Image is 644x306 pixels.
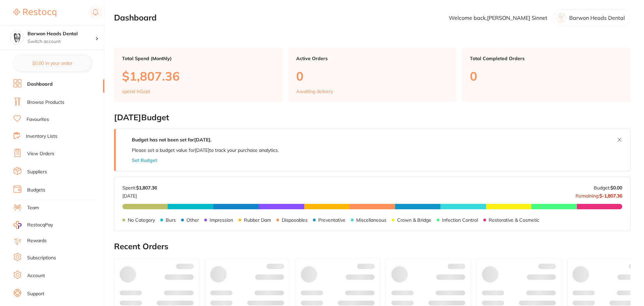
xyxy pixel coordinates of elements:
[27,291,44,297] a: Support
[13,221,21,229] img: RestocqPay
[356,217,386,223] p: Miscellaneous
[288,48,457,102] a: Active Orders0Awaiting delivery
[132,158,157,163] button: Set Budget
[27,205,39,211] a: Team
[114,113,631,122] h2: [DATE] Budget
[210,217,233,223] p: Impression
[27,222,53,228] span: RestocqPay
[27,187,45,193] a: Budgets
[122,185,157,190] p: Spent:
[122,56,275,61] p: Total Spend (Monthly)
[114,242,631,251] h2: Recent Orders
[166,217,176,223] p: Burs
[13,221,53,229] a: RestocqPay
[122,69,275,83] p: $1,807.36
[186,217,199,223] p: Other
[122,89,150,94] p: spend in Sept
[594,185,622,190] p: Budget:
[28,31,95,37] h4: Barwon Heads Dental
[576,190,622,199] p: Remaining:
[569,15,625,21] p: Barwon Heads Dental
[26,116,49,123] a: Favourites
[28,38,95,45] p: Switch account
[114,13,157,23] h2: Dashboard
[136,185,157,191] strong: $1,807.36
[13,55,91,71] button: $0.00 in your order
[296,89,333,94] p: Awaiting delivery
[470,56,623,61] p: Total Completed Orders
[10,31,24,44] img: Barwon Heads Dental
[489,217,539,223] p: Restorative & Cosmetic
[27,81,53,88] a: Dashboard
[296,56,449,61] p: Active Orders
[128,217,155,223] p: No Category
[610,185,622,191] strong: $0.00
[114,48,283,102] a: Total Spend (Monthly)$1,807.36spend inSept
[397,217,431,223] p: Crown & Bridge
[462,48,631,102] a: Total Completed Orders0
[318,217,345,223] p: Preventative
[26,133,57,140] a: Inventory Lists
[27,150,54,157] a: View Orders
[282,217,308,223] p: Disposables
[296,69,449,83] p: 0
[27,237,47,244] a: Rewards
[27,255,56,261] a: Subscriptions
[27,272,45,279] a: Account
[244,217,271,223] p: Rubber Dam
[132,137,211,143] strong: Budget has not been set for [DATE] .
[27,99,64,106] a: Browse Products
[122,190,157,199] p: [DATE]
[13,5,56,20] a: Restocq Logo
[599,193,622,199] strong: $-1,807.36
[449,15,547,21] p: Welcome back, [PERSON_NAME] Sinnet
[27,169,47,175] a: Suppliers
[470,69,623,83] p: 0
[13,9,56,17] img: Restocq Logo
[132,147,279,153] p: Please set a budget value for [DATE] to track your purchase analytics.
[442,217,478,223] p: Infection Control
